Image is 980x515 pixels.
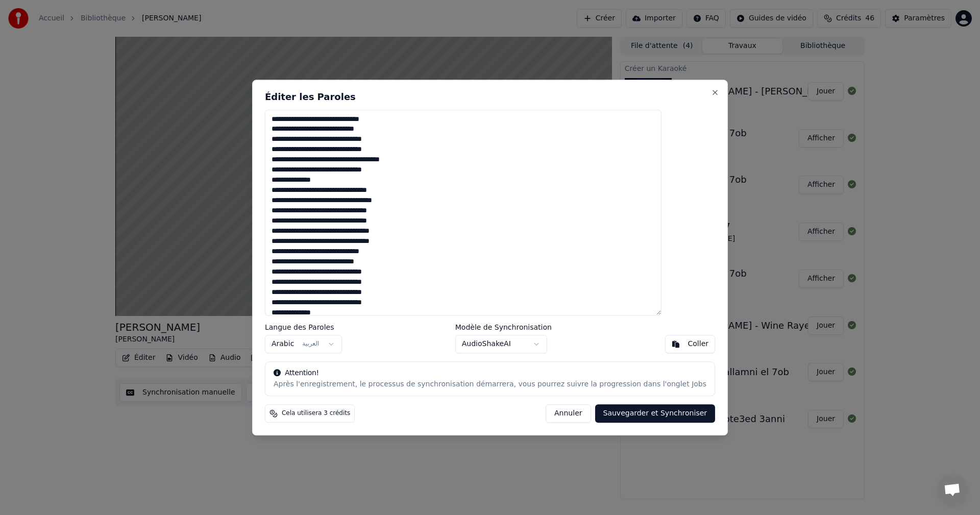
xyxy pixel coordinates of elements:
div: Attention! [274,368,706,378]
div: Après l'enregistrement, le processus de synchronisation démarrera, vous pourrez suivre la progres... [274,379,706,389]
span: Cela utilisera 3 crédits [282,409,350,418]
button: Sauvegarder et Synchroniser [595,404,716,423]
div: Coller [688,339,709,349]
label: Langue des Paroles [265,324,342,331]
button: Annuler [546,404,591,423]
h2: Éditer les Paroles [265,92,715,102]
button: Coller [665,335,716,353]
label: Modèle de Synchronisation [455,324,552,331]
